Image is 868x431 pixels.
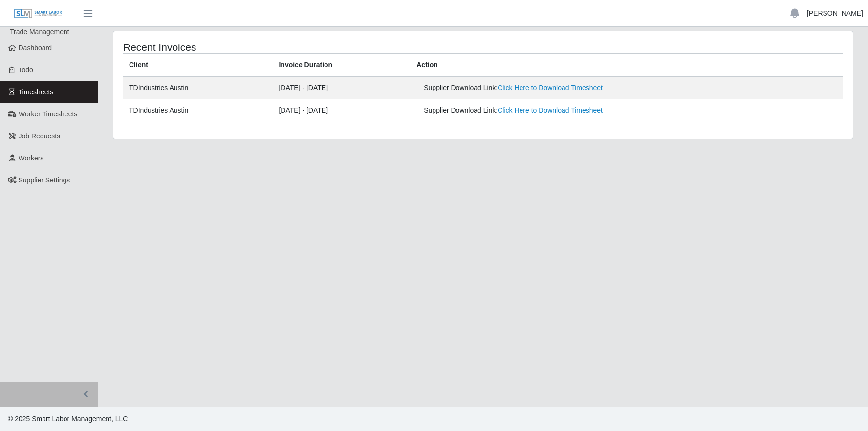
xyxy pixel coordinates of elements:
div: Supplier Download Link: [424,105,690,115]
td: [DATE] - [DATE] [273,99,411,122]
span: Workers [19,154,44,162]
span: Job Requests [19,132,61,140]
th: Client [123,54,273,77]
th: Action [411,54,843,77]
span: Supplier Settings [19,176,70,184]
span: Timesheets [19,88,54,96]
div: Supplier Download Link: [424,83,690,93]
span: Todo [19,66,33,74]
td: TDIndustries Austin [123,99,273,122]
a: Click Here to Download Timesheet [498,84,603,91]
h4: Recent Invoices [123,41,414,53]
a: Click Here to Download Timesheet [498,106,603,114]
span: Trade Management [10,28,69,36]
img: SLM Logo [14,8,63,19]
th: Invoice Duration [273,54,411,77]
span: Dashboard [19,44,52,52]
span: Worker Timesheets [19,110,77,118]
td: TDIndustries Austin [123,76,273,99]
td: [DATE] - [DATE] [273,76,411,99]
span: © 2025 Smart Labor Management, LLC [8,415,128,423]
a: [PERSON_NAME] [807,8,863,19]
